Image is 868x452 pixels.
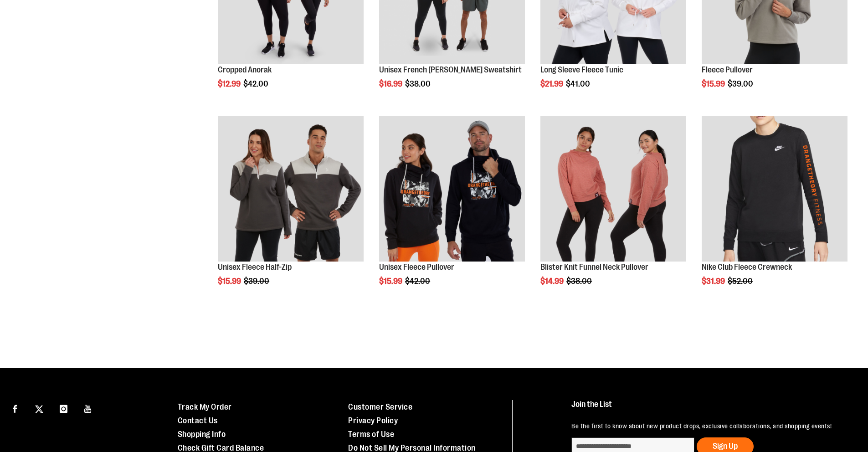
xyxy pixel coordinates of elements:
[702,79,726,88] span: $15.99
[218,79,242,88] span: $12.99
[713,442,738,451] span: Sign Up
[375,112,529,309] div: product
[379,65,522,74] a: Unisex French [PERSON_NAME] Sweatshirt
[213,112,368,309] div: product
[348,430,394,439] a: Terms of Use
[702,277,726,286] span: $31.99
[56,400,72,416] a: Visit our Instagram page
[178,430,226,439] a: Shopping Info
[405,277,431,286] span: $42.00
[379,277,404,286] span: $15.99
[218,65,272,74] a: Cropped Anorak
[379,79,404,88] span: $16.99
[728,277,754,286] span: $52.00
[571,400,847,417] h4: Join the List
[702,116,847,263] a: Product image for Nike Club Fleece Crewneck
[702,116,847,262] img: Product image for Nike Club Fleece Crewneck
[540,116,686,263] a: Product image for Blister Knit Funnelneck Pullover
[728,79,755,88] span: $39.00
[348,416,398,425] a: Privacy Policy
[566,277,593,286] span: $38.00
[540,277,565,286] span: $14.99
[348,402,412,411] a: Customer Service
[540,65,623,74] a: Long Sleeve Fleece Tunic
[571,421,847,431] p: Be the first to know about new product drops, exclusive collaborations, and shopping events!
[697,112,852,309] div: product
[35,405,43,413] img: Twitter
[379,116,525,263] a: Product image for Unisex Fleece Pullover
[379,116,525,262] img: Product image for Unisex Fleece Pullover
[540,79,565,88] span: $21.99
[540,262,648,272] a: Blister Knit Funnel Neck Pullover
[702,65,753,74] a: Fleece Pullover
[405,79,432,88] span: $38.00
[702,262,792,272] a: Nike Club Fleece Crewneck
[218,116,364,263] a: Product image for Unisex Fleece Half Zip
[7,400,23,416] a: Visit our Facebook page
[566,79,591,88] span: $41.00
[178,416,218,425] a: Contact Us
[540,116,686,262] img: Product image for Blister Knit Funnelneck Pullover
[178,402,232,411] a: Track My Order
[536,112,691,309] div: product
[243,79,270,88] span: $42.00
[218,262,292,272] a: Unisex Fleece Half-Zip
[218,277,242,286] span: $15.99
[244,277,271,286] span: $39.00
[218,116,364,262] img: Product image for Unisex Fleece Half Zip
[379,262,454,272] a: Unisex Fleece Pullover
[80,400,96,416] a: Visit our Youtube page
[31,400,47,416] a: Visit our X page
